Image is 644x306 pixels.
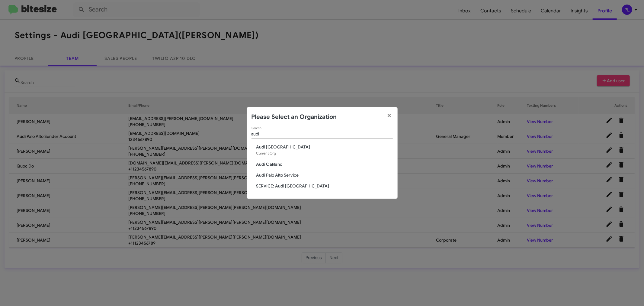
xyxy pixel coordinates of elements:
[256,144,393,150] span: Audi [GEOGRAPHIC_DATA]
[252,112,337,122] h2: Please Select an Organization
[256,151,276,155] span: Current Org
[256,161,393,167] span: Audi Oakland
[256,172,393,178] span: Audi Palo Alto Service
[256,183,393,189] span: SERVICE: Audi [GEOGRAPHIC_DATA]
